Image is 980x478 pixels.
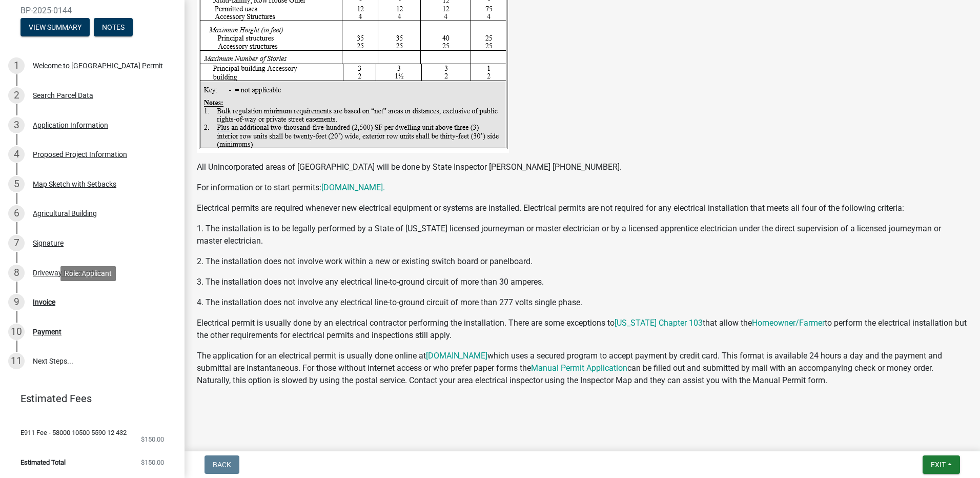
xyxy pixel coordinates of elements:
a: [US_STATE] Chapter 103 [615,318,703,328]
div: Driveway Information [33,269,101,276]
div: 5 [8,176,25,192]
button: Back [205,455,239,474]
span: Exit [931,461,946,469]
button: Exit [923,455,960,474]
a: Estimated Fees [8,388,168,409]
button: View Summary [21,18,90,36]
span: Back [213,461,231,469]
div: Application Information [33,122,108,129]
div: Search Parcel Data [33,92,93,99]
div: Welcome to [GEOGRAPHIC_DATA] Permit [33,62,163,69]
div: 10 [8,324,25,340]
p: 4. The installation does not involve any electrical line-to-ground circuit of more than 277 volts... [197,296,968,309]
div: 9 [8,294,25,310]
wm-modal-confirm: Summary [21,24,90,32]
div: Map Sketch with Setbacks [33,181,116,188]
a: [DOMAIN_NAME] [426,351,487,361]
div: Agricultural Building [33,210,97,217]
div: Invoice [33,298,55,306]
span: BP-2025-0144 [21,6,164,15]
span: E911 Fee - 58000 10500 5590 12 432 [21,429,127,436]
span: $150.00 [141,459,164,466]
div: 4 [8,146,25,163]
div: 3 [8,117,25,133]
p: For information or to start permits: [197,182,968,194]
wm-modal-confirm: Notes [94,24,133,32]
a: [DOMAIN_NAME]. [321,183,385,192]
div: 6 [8,205,25,222]
p: Electrical permits are required whenever new electrical equipment or systems are installed. Elect... [197,202,968,214]
p: All Unincorporated areas of [GEOGRAPHIC_DATA] will be done by State Inspector [PERSON_NAME] [PHON... [197,161,968,173]
button: Notes [94,18,133,36]
div: Role: Applicant [60,266,116,281]
div: Proposed Project Information [33,151,127,158]
p: 3. The installation does not involve any electrical line-to-ground circuit of more than 30 amperes. [197,276,968,288]
div: 2 [8,87,25,104]
p: 2. The installation does not involve work within a new or existing switch board or panelboard. [197,255,968,268]
a: Manual Permit Application [531,363,627,373]
div: 1 [8,57,25,74]
a: Homeowner/Farmer [752,318,825,328]
p: 1. The installation is to be legally performed by a State of [US_STATE] licensed journeyman or ma... [197,223,968,247]
p: The application for an electrical permit is usually done online at which uses a secured program t... [197,350,968,387]
div: Payment [33,328,62,335]
div: Signature [33,240,64,247]
span: $150.00 [141,436,164,443]
div: 7 [8,235,25,251]
div: 8 [8,265,25,281]
p: Electrical permit is usually done by an electrical contractor performing the installation. There ... [197,317,968,342]
div: 11 [8,353,25,369]
span: Estimated Total [21,459,66,466]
